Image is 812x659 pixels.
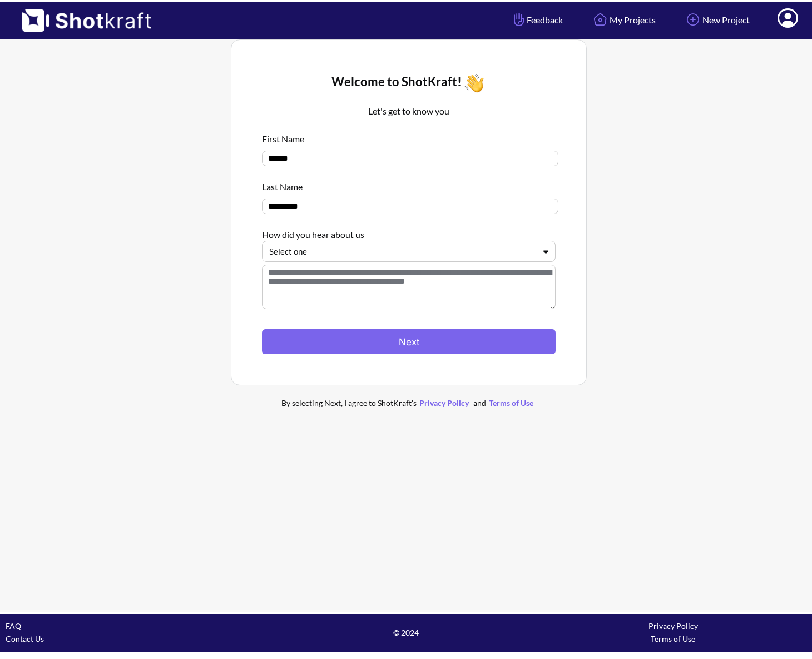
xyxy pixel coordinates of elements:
img: Add Icon [684,10,702,29]
div: Last Name [262,175,556,193]
img: Home Icon [591,10,610,29]
a: Contact Us [6,634,44,643]
div: How did you hear about us [262,222,556,241]
div: By selecting Next, I agree to ShotKraft's and [259,397,559,409]
a: My Projects [582,5,664,34]
button: Next [262,329,556,354]
img: Wave Icon [462,71,487,96]
span: © 2024 [273,626,539,639]
div: First Name [262,127,556,145]
div: Privacy Policy [539,620,806,632]
div: Welcome to ShotKraft! [262,71,556,96]
a: FAQ [6,621,21,631]
div: Terms of Use [539,632,806,645]
a: Privacy Policy [417,398,472,408]
p: Let's get to know you [262,105,556,118]
img: Hand Icon [511,10,527,29]
a: New Project [675,5,758,34]
a: Terms of Use [486,398,536,408]
span: Feedback [511,13,563,26]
